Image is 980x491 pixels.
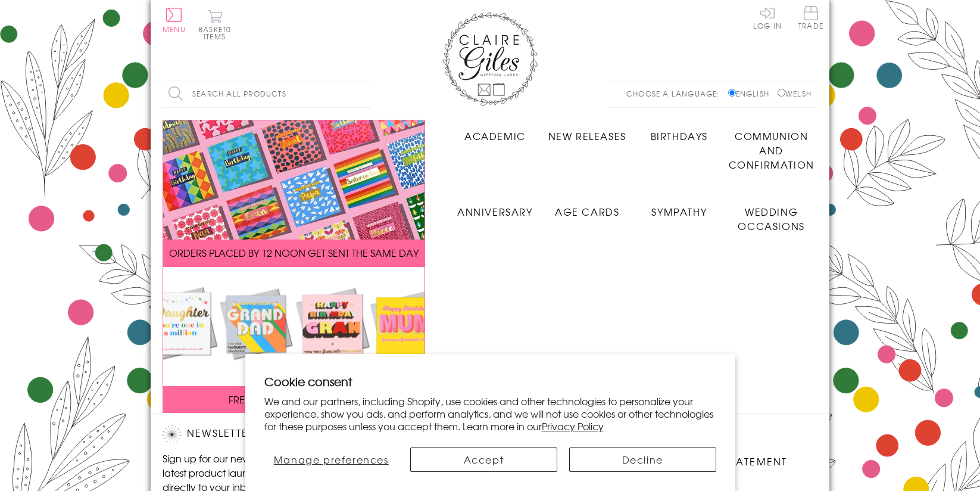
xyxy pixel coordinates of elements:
span: Communion and Confirmation [729,129,814,172]
span: 0 items [204,24,231,42]
a: New Releases [541,120,633,143]
span: Sympathy [651,204,707,219]
span: Wedding Occasions [738,204,804,233]
a: Privacy Policy [542,419,604,433]
span: ORDERS PLACED BY 12 NOON GET SENT THE SAME DAY [169,245,419,260]
button: Accept [410,448,557,472]
img: Claire Giles Greetings Cards [442,12,538,106]
p: We and our partners, including Shopify, use cookies and other technologies to personalize your ex... [264,395,716,432]
button: Menu [163,8,186,33]
input: Search all products [163,80,371,107]
span: FREE P&P ON ALL UK ORDERS [229,392,360,406]
input: Welsh [778,89,785,97]
span: Academic [464,129,526,143]
h2: Cookie consent [264,373,716,390]
p: Choose a language: [626,88,726,99]
a: Trade [798,6,823,32]
a: Communion and Confirmation [725,120,817,172]
span: Age Cards [555,204,619,219]
a: Anniversary [449,195,541,219]
label: Welsh [778,88,812,99]
a: Age Cards [541,195,633,219]
a: Sympathy [633,195,726,219]
span: Manage preferences [274,452,389,467]
span: Anniversary [457,204,533,219]
a: Birthdays [633,120,726,143]
button: Manage preferences [264,448,398,472]
a: Log In [753,6,782,29]
button: Decline [569,448,716,472]
a: Academic [449,120,541,143]
span: Birthdays [651,129,708,143]
span: New Releases [548,129,626,143]
span: Menu [163,24,186,35]
input: English [728,89,736,97]
input: Search [359,80,371,107]
span: Trade [798,6,823,29]
h2: Newsletter [163,425,365,443]
button: Basket0 items [198,10,231,40]
a: Wedding Occasions [725,195,817,233]
label: English [728,88,775,99]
